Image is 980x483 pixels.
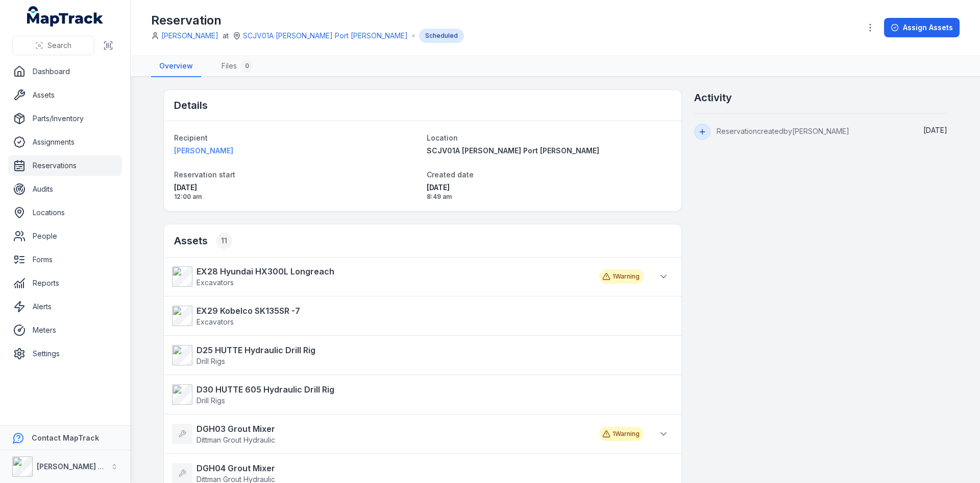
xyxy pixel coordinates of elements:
strong: D25 HUTTE Hydraulic Drill Rig [197,344,315,356]
a: D25 HUTTE Hydraulic Drill RigDrill Rigs [172,344,663,366]
span: at [223,31,229,41]
h2: Details [174,98,208,112]
a: EX29 Kobelco SK135SR -7Excavators [172,305,663,327]
a: Assets [8,85,122,105]
button: Search [12,36,94,55]
span: Drill Rigs [197,396,225,405]
a: Overview [151,56,201,77]
a: DGH03 Grout MixerDittman Grout Hydraulic [172,423,589,445]
div: 1 Warning [599,269,644,284]
div: 1 Warning [599,427,644,441]
a: Dashboard [8,61,122,82]
h2: Assets [174,233,232,249]
a: Parts/Inventory [8,108,122,129]
span: Dittman Grout Hydraulic [197,435,275,444]
time: 9/17/2025, 8:49:59 AM [923,126,947,134]
span: [DATE] [923,126,947,134]
time: 9/17/2025, 8:49:59 AM [427,182,671,201]
span: [DATE] [174,182,419,193]
a: EX28 Hyundai HX300L LongreachExcavators [172,265,589,288]
a: MapTrack [27,6,104,27]
strong: EX28 Hyundai HX300L Longreach [197,265,334,278]
a: Reports [8,273,122,293]
a: Alerts [8,296,122,317]
strong: EX29 Kobelco SK135SR -7 [197,305,300,317]
strong: Contact MapTrack [32,433,99,442]
strong: DGH04 Grout Mixer [197,462,275,474]
div: Scheduled [419,29,464,43]
span: 8:49 am [427,193,671,201]
a: People [8,226,122,246]
span: Excavators [197,317,234,326]
strong: DGH03 Grout Mixer [197,423,275,435]
span: Reservation start [174,170,235,179]
a: Assignments [8,132,122,152]
a: SCJV01A [PERSON_NAME] Port [PERSON_NAME] [243,31,408,41]
div: 0 [241,60,253,72]
span: Search [47,40,71,51]
a: Files0 [213,56,261,77]
span: Created date [427,170,474,179]
time: 10/7/2025, 12:00:00 AM [174,182,419,201]
h2: Activity [694,90,732,105]
a: Meters [8,320,122,340]
a: Reservations [8,155,122,176]
strong: D30 HUTTE 605 Hydraulic Drill Rig [197,383,334,396]
a: SCJV01A [PERSON_NAME] Port [PERSON_NAME] [427,146,671,156]
strong: [PERSON_NAME] Group [37,462,120,471]
span: Recipient [174,133,208,142]
span: SCJV01A [PERSON_NAME] Port [PERSON_NAME] [427,146,599,155]
a: [PERSON_NAME] [161,31,218,41]
span: 12:00 am [174,193,419,201]
span: Reservation created by [PERSON_NAME] [717,127,849,135]
a: Forms [8,249,122,270]
span: [DATE] [427,182,671,193]
a: [PERSON_NAME] [174,146,419,156]
div: 11 [216,233,232,249]
button: Assign Assets [884,18,960,37]
a: D30 HUTTE 605 Hydraulic Drill RigDrill Rigs [172,383,663,406]
a: Audits [8,179,122,199]
a: Locations [8,202,122,223]
span: Excavators [197,278,234,287]
a: Settings [8,343,122,364]
span: Location [427,133,458,142]
h1: Reservation [151,12,464,29]
span: Drill Rigs [197,357,225,365]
